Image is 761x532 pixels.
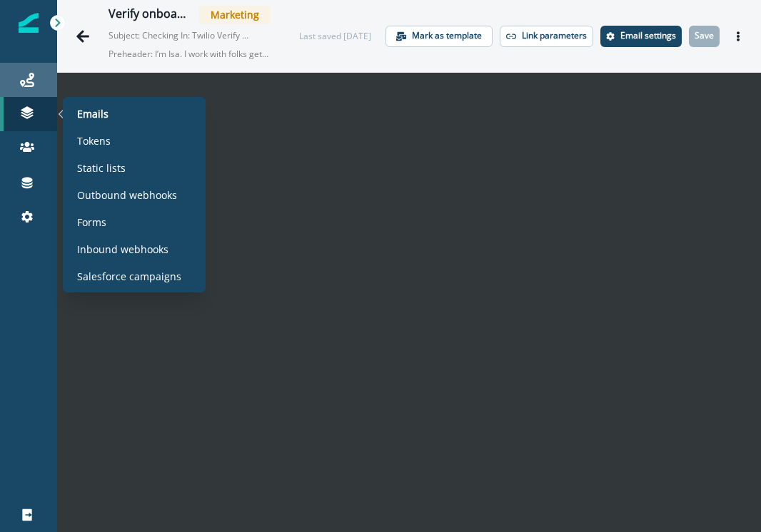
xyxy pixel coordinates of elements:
[77,133,111,148] p: Tokens
[727,26,750,47] button: Actions
[69,130,200,151] a: Tokens
[69,103,200,124] a: Emails
[69,184,200,205] a: Outbound webhooks
[109,42,271,66] p: Preheader: I’m Isa. I work with folks getting started on Verify and just wanted to introduce myself.
[600,26,682,47] button: Settings
[199,6,271,24] span: Marketing
[77,269,181,284] p: Salesforce campaigns
[77,242,168,257] p: Inbound webhooks
[77,215,106,230] p: Forms
[109,24,251,42] p: Subject: Checking In: Twilio Verify Onboarding
[689,26,720,47] button: Save
[69,238,200,260] a: Inbound webhooks
[299,30,371,43] div: Last saved [DATE]
[500,26,593,47] button: Link parameters
[77,188,177,203] p: Outbound webhooks
[412,31,482,41] p: Mark as template
[109,7,188,23] div: Verify onboarding email 1A
[69,22,97,51] button: Go back
[19,13,39,33] img: Inflection
[77,160,126,175] p: Static lists
[695,31,714,41] p: Save
[69,265,200,287] a: Salesforce campaigns
[620,31,676,41] p: Email settings
[69,157,200,178] a: Static lists
[522,31,587,41] p: Link parameters
[385,26,493,47] button: Mark as template
[69,211,200,232] a: Forms
[77,106,109,121] p: Emails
